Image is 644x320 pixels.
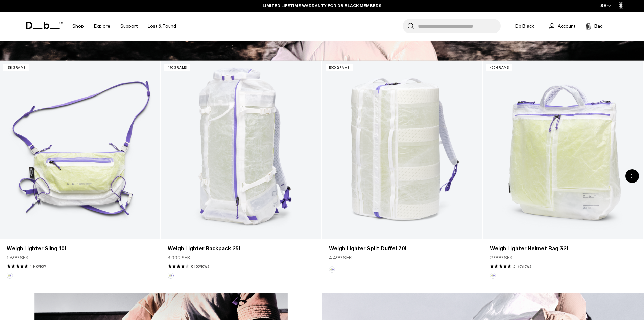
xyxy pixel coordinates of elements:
[594,23,603,30] span: Bag
[148,14,176,38] a: Lost & Found
[483,61,643,239] a: Weigh Lighter Helmet Bag 32L
[329,266,335,273] button: Aurora
[549,22,575,30] a: Account
[3,64,29,71] p: 138 grams
[490,244,637,253] a: Weigh Lighter Helmet Bag 32L
[94,14,110,38] a: Explore
[120,14,138,38] a: Support
[168,254,190,261] span: 3 999 SEK
[7,254,29,261] span: 1 699 SEK
[168,244,314,253] a: Weigh Lighter Backpack 25L
[329,254,352,261] span: 4 499 SEK
[161,61,322,293] div: 2 / 5
[322,61,483,293] div: 3 / 5
[161,61,321,239] a: Weigh Lighter Backpack 25L
[7,273,13,279] button: Aurora
[326,64,353,71] p: 1300 grams
[72,14,84,38] a: Shop
[67,12,181,41] nav: Main Navigation
[558,23,575,30] span: Account
[263,3,381,9] a: LIMITED LIFETIME WARRANTY FOR DB BLACK MEMBERS
[511,19,539,33] a: Db Black
[164,64,190,71] p: 470 grams
[490,273,496,279] button: Aurora
[483,61,644,293] div: 4 / 5
[486,64,512,71] p: 450 grams
[168,273,174,279] button: Aurora
[329,244,476,253] a: Weigh Lighter Split Duffel 70L
[7,244,153,253] a: Weigh Lighter Sling 10L
[513,263,531,269] a: 3 reviews
[490,254,513,261] span: 2 999 SEK
[191,263,209,269] a: 6 reviews
[30,263,46,269] a: 1 reviews
[625,169,639,183] div: Next slide
[586,22,603,30] button: Bag
[322,61,482,239] a: Weigh Lighter Split Duffel 70L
